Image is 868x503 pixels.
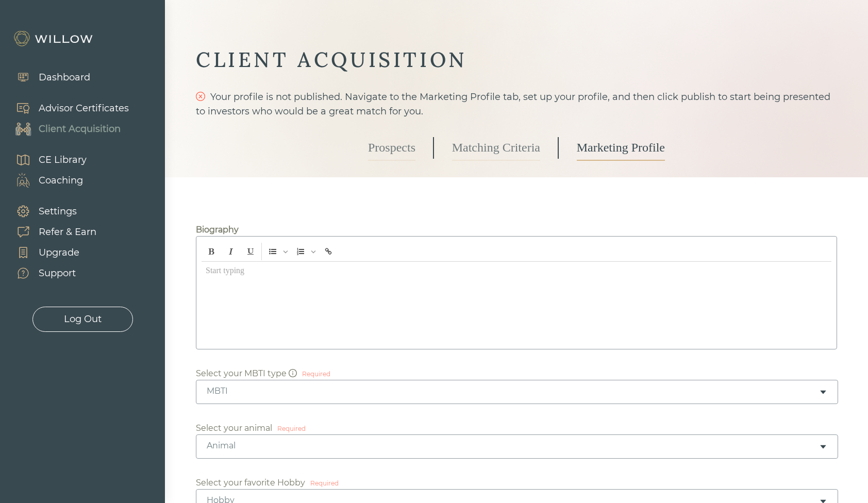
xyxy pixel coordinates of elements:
[5,201,96,222] a: Settings
[39,266,76,280] div: Support
[196,477,305,489] div: Select your favorite Hobby
[819,443,827,451] span: caret-down
[196,368,297,378] span: Select your MBTI type
[196,92,205,101] span: close-circle
[39,174,83,188] div: Coaching
[196,422,272,434] div: Select your animal
[5,119,129,139] a: Client Acquisition
[452,135,540,161] a: Matching Criteria
[64,312,102,326] div: Log Out
[5,98,129,119] a: Advisor Certificates
[207,440,819,451] div: Animal
[5,149,87,170] a: CE Library
[291,243,318,260] span: Insert Ordered List
[13,30,95,47] img: Willow
[310,479,339,488] div: Required
[819,388,827,396] span: caret-down
[39,246,79,260] div: Upgrade
[196,90,837,119] div: Your profile is not published. Navigate to the Marketing Profile tab, set up your profile, and th...
[39,205,77,219] div: Settings
[202,243,221,260] span: Bold
[277,424,306,433] div: Required
[39,153,87,167] div: CE Library
[39,225,96,239] div: Refer & Earn
[39,122,121,136] div: Client Acquisition
[196,46,837,73] div: CLIENT ACQUISITION
[5,170,87,191] a: Coaching
[5,222,96,242] a: Refer & Earn
[196,224,239,236] div: Biography
[39,102,129,115] div: Advisor Certificates
[222,243,240,260] span: Italic
[5,242,96,263] a: Upgrade
[319,243,338,260] span: Insert link
[39,71,90,85] div: Dashboard
[5,67,90,88] a: Dashboard
[207,385,819,397] div: MBTI
[302,370,330,379] div: Required
[289,369,297,377] span: info-circle
[577,135,665,161] a: Marketing Profile
[263,243,290,260] span: Insert Unordered List
[241,243,260,260] span: Underline
[368,135,415,161] a: Prospects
